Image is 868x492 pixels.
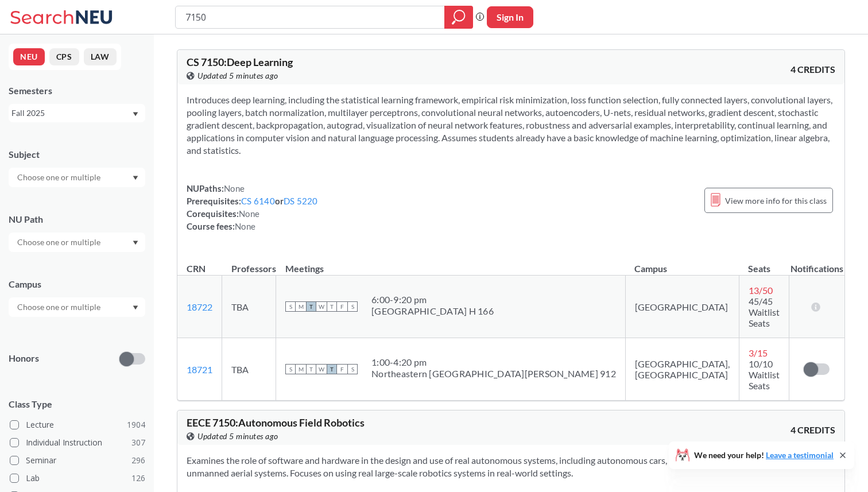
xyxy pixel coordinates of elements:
[694,451,834,459] span: We need your help!
[131,472,145,485] span: 126
[9,148,145,161] div: Subject
[184,7,436,27] input: Class, professor, course number, "phrase"
[9,168,145,187] div: Dropdown arrow
[187,182,318,233] div: NUPaths: Prerequisites: or Corequisites: Course fees:
[9,398,145,410] span: Class Type
[371,294,494,305] div: 6:00 - 9:20 pm
[444,6,473,29] div: magnifying glass
[13,48,45,65] button: NEU
[11,300,108,314] input: Choose one or multiple
[285,364,296,374] span: S
[187,94,835,157] section: Introduces deep learning, including the statistical learning framework, empirical risk minimizati...
[789,251,844,276] th: Notifications
[725,193,827,208] span: View more info for this class
[133,112,138,117] svg: Dropdown arrow
[241,196,275,206] a: CS 6140
[337,301,347,312] span: F
[749,347,768,358] span: 3 / 15
[452,9,466,25] svg: magnifying glass
[625,276,739,338] td: [GEOGRAPHIC_DATA]
[222,338,276,401] td: TBA
[187,301,212,312] a: 18722
[187,262,206,275] div: CRN
[625,251,739,276] th: Campus
[306,364,316,374] span: T
[187,364,212,375] a: 18721
[10,417,145,432] label: Lecture
[222,276,276,338] td: TBA
[487,6,533,28] button: Sign In
[371,368,616,379] div: Northeastern [GEOGRAPHIC_DATA][PERSON_NAME] 912
[197,430,278,443] span: Updated 5 minutes ago
[749,285,773,296] span: 13 / 50
[127,419,145,431] span: 1904
[11,235,108,249] input: Choose one or multiple
[9,213,145,226] div: NU Path
[224,183,245,193] span: None
[371,357,616,368] div: 1:00 - 4:20 pm
[749,296,780,328] span: 45/45 Waitlist Seats
[131,436,145,449] span: 307
[337,364,347,374] span: F
[347,301,358,312] span: S
[133,305,138,310] svg: Dropdown arrow
[306,301,316,312] span: T
[187,56,293,68] span: CS 7150 : Deep Learning
[235,221,255,231] span: None
[766,450,834,460] a: Leave a testimonial
[187,416,365,429] span: EECE 7150 : Autonomous Field Robotics
[9,104,145,122] div: Fall 2025Dropdown arrow
[9,84,145,97] div: Semesters
[9,233,145,252] div: Dropdown arrow
[10,435,145,450] label: Individual Instruction
[11,171,108,184] input: Choose one or multiple
[222,251,276,276] th: Professors
[276,251,626,276] th: Meetings
[284,196,318,206] a: DS 5220
[739,251,789,276] th: Seats
[316,301,327,312] span: W
[133,176,138,180] svg: Dropdown arrow
[625,338,739,401] td: [GEOGRAPHIC_DATA], [GEOGRAPHIC_DATA]
[327,301,337,312] span: T
[790,424,835,436] span: 4 CREDITS
[10,471,145,486] label: Lab
[347,364,358,374] span: S
[10,453,145,468] label: Seminar
[11,107,131,119] div: Fall 2025
[790,63,835,76] span: 4 CREDITS
[187,454,835,479] section: Examines the role of software and hardware in the design and use of real autonomous systems, incl...
[84,48,117,65] button: LAW
[131,454,145,467] span: 296
[285,301,296,312] span: S
[371,305,494,317] div: [GEOGRAPHIC_DATA] H 166
[9,297,145,317] div: Dropdown arrow
[749,358,780,391] span: 10/10 Waitlist Seats
[239,208,259,219] span: None
[316,364,327,374] span: W
[9,278,145,290] div: Campus
[296,364,306,374] span: M
[197,69,278,82] span: Updated 5 minutes ago
[327,364,337,374] span: T
[133,241,138,245] svg: Dropdown arrow
[296,301,306,312] span: M
[49,48,79,65] button: CPS
[9,352,39,365] p: Honors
